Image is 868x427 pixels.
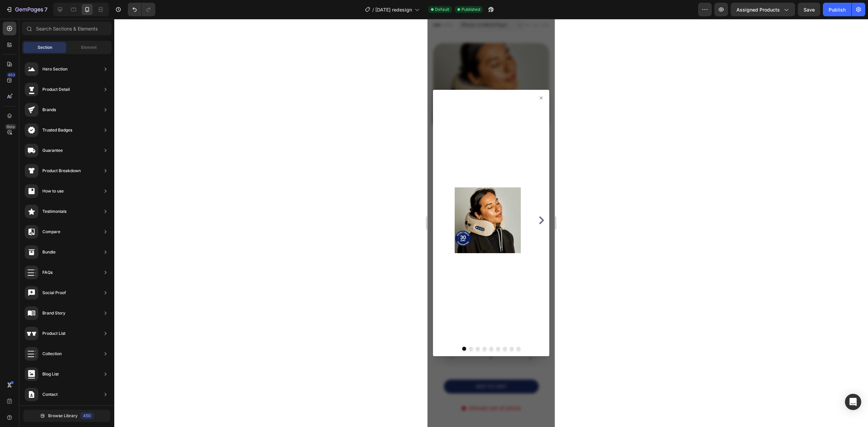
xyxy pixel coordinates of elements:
[48,413,78,419] span: Browse Library
[823,3,851,16] button: Publish
[829,6,846,13] div: Publish
[42,350,62,357] div: Collection
[80,412,94,419] div: 450
[42,249,56,256] div: Bundle
[42,106,56,113] div: Brands
[38,44,52,50] span: Section
[42,86,70,93] div: Product Detail
[3,3,51,16] button: 7
[42,167,81,174] div: Product Breakdown
[375,6,412,13] span: [DATE] redesign
[435,6,449,13] span: Default
[22,22,112,35] input: Search Sections & Elements
[428,19,555,427] iframe: Design area
[42,391,58,398] div: Contact
[42,66,67,73] div: Hero Section
[804,7,815,13] span: Save
[81,44,97,50] span: Element
[42,310,65,317] div: Brand Story
[42,228,60,235] div: Compare
[23,410,110,422] button: Browse Library450
[42,208,66,215] div: Testimonials
[798,3,820,16] button: Save
[731,3,795,16] button: Assigned Products
[44,5,47,14] p: 7
[845,394,861,410] div: Open Intercom Messenger
[42,269,53,276] div: FAQs
[42,188,64,195] div: How to use
[5,124,16,129] div: Beta
[128,3,155,16] div: Undo/Redo
[6,72,16,78] div: 450
[42,127,72,134] div: Trusted Badges
[461,6,480,13] span: Published
[42,147,63,154] div: Guarantee
[736,6,780,13] span: Assigned Products
[42,371,59,378] div: Blog List
[372,6,374,13] span: /
[42,289,66,296] div: Social Proof
[42,330,65,337] div: Product List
